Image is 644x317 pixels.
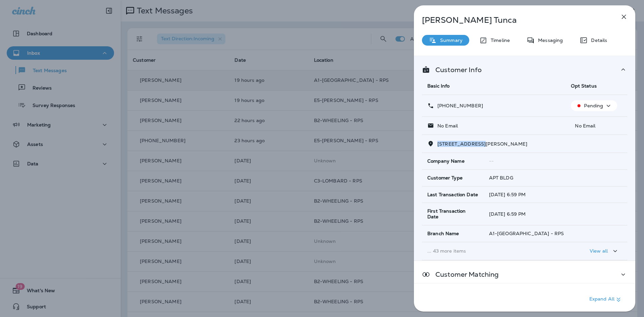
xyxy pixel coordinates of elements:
button: Pending [571,100,617,111]
span: A1-[GEOGRAPHIC_DATA] - RPS [489,230,564,236]
p: View all [590,248,608,254]
span: Last Transaction Date [427,192,478,198]
p: Expand All [589,296,623,304]
span: [STREET_ADDRESS][PERSON_NAME] [437,141,527,147]
span: First Transaction Date [427,208,478,220]
p: Timeline [487,38,510,43]
span: Basic Info [427,83,449,89]
p: No Email [434,123,458,128]
span: APT BLDG [489,175,513,181]
p: No Email [571,123,622,128]
span: Company Name [427,158,465,164]
p: Summary [437,38,463,43]
span: [DATE] 6:59 PM [489,192,526,198]
span: -- [489,158,494,164]
p: Pending [584,103,603,108]
span: Opt Status [571,83,596,89]
span: Branch Name [427,231,459,236]
button: Expand All [587,294,625,306]
button: View all [587,245,622,257]
span: [DATE] 6:59 PM [489,211,526,217]
p: Details [588,38,607,43]
span: Customer Type [427,175,463,181]
p: [PHONE_NUMBER] [434,103,483,108]
p: [PERSON_NAME] Tunca [422,15,605,25]
p: Messaging [535,38,563,43]
p: Customer Matching [430,272,499,277]
p: Customer Info [430,67,482,72]
p: ... 43 more items [427,248,560,254]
